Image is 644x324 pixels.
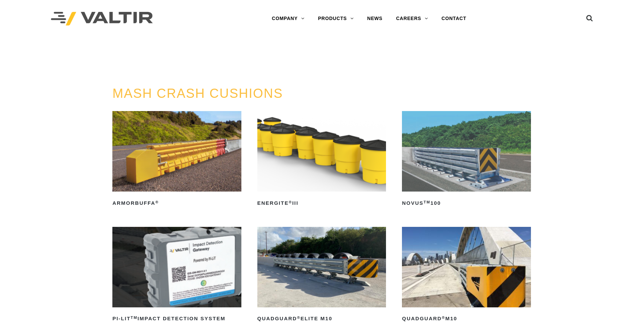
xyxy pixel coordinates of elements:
sup: ® [442,316,445,320]
sup: ® [155,200,159,204]
sup: ® [297,316,300,320]
sup: ® [289,200,292,204]
a: NOVUSTM100 [402,111,531,209]
sup: TM [131,316,137,320]
sup: TM [424,200,430,204]
h2: ENERGITE III [257,198,386,209]
a: PRODUCTS [311,12,361,25]
a: ENERGITE®III [257,111,386,209]
a: ArmorBuffa® [112,111,241,209]
a: CAREERS [389,12,435,25]
a: NEWS [361,12,389,25]
h2: ArmorBuffa [112,198,241,209]
a: CONTACT [435,12,473,25]
h2: NOVUS 100 [402,198,531,209]
a: COMPANY [265,12,311,25]
a: MASH CRASH CUSHIONS [112,86,283,101]
img: Valtir [51,12,153,26]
